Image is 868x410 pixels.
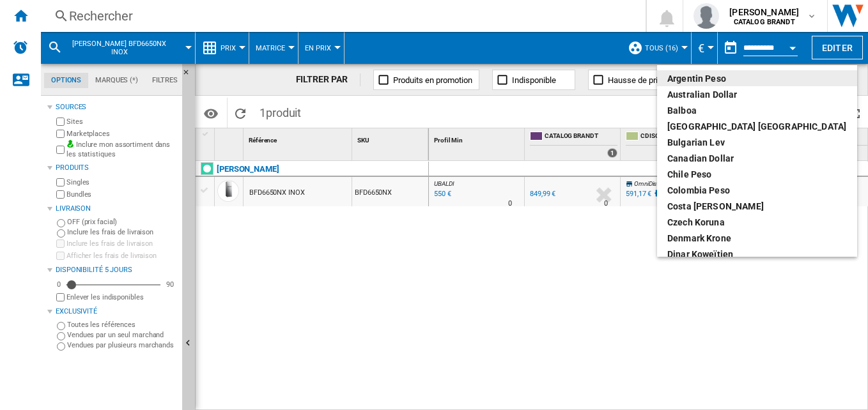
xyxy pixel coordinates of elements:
div: [GEOGRAPHIC_DATA] [GEOGRAPHIC_DATA] [667,120,847,133]
div: dinar koweïtien [667,248,847,261]
div: Colombia Peso [667,184,847,197]
div: Australian Dollar [667,88,847,101]
div: Denmark Krone [667,232,847,245]
div: Argentin Peso [667,72,847,85]
div: Bulgarian lev [667,136,847,149]
div: Costa [PERSON_NAME] [667,200,847,213]
div: balboa [667,104,847,117]
div: Chile Peso [667,168,847,181]
div: Canadian Dollar [667,152,847,165]
div: Czech Koruna [667,216,847,229]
